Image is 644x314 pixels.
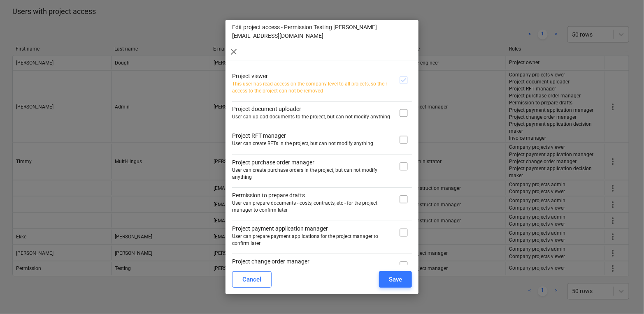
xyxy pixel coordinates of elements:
[232,158,393,167] p: Project purchase order manager
[232,81,393,95] p: This user has read access on the company level to all projects, so their access to the project ca...
[232,23,419,40] p: Edit project access - Permission Testing [PERSON_NAME][EMAIL_ADDRESS][DOMAIN_NAME]
[379,271,412,288] button: Save
[232,113,393,120] p: User can upload documents to the project, but can not modify anything
[229,47,239,57] span: close
[232,224,393,233] p: Project payment application manager
[232,72,393,81] p: Project viewer
[389,274,402,285] div: Save
[232,132,393,140] p: Project RFT manager
[232,271,272,288] button: Cancel
[242,274,261,285] div: Cancel
[232,200,393,214] p: User can prepare documents - costs, contracts, etc - for the project manager to confirm later
[232,140,393,147] p: User can create RFTs in the project, but can not modify anything
[232,105,393,113] p: Project document uploader
[232,191,393,200] p: Permission to prepare drafts
[232,257,393,266] p: Project change order manager
[232,233,393,247] p: User can prepare payment applications for the project manager to confirm later
[232,167,393,181] p: User can create purchase orders in the project, but can not modify anything
[603,275,644,314] iframe: Chat Widget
